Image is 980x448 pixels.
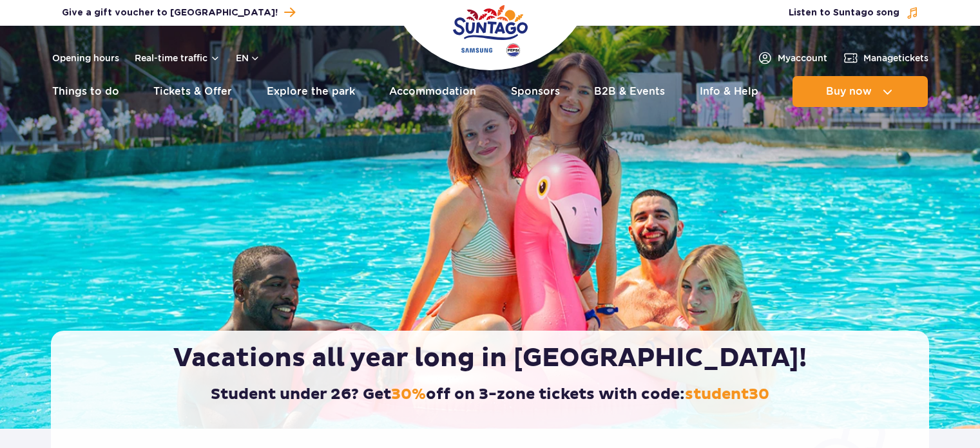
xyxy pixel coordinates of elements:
span: student30 [685,385,769,404]
a: Sponsors [511,76,560,107]
button: Buy now [793,76,928,107]
a: Things to do [52,76,119,107]
a: Accommodation [389,76,476,107]
a: Opening hours [52,52,119,64]
h2: Student under 26? Get off on 3-zone tickets with code: [78,385,902,404]
h1: Vacations all year long in [GEOGRAPHIC_DATA]! [78,342,902,375]
button: Listen to Suntago song [789,6,919,19]
span: Buy now [826,86,872,97]
span: Manage tickets [863,52,928,64]
button: Real-time traffic [135,53,220,63]
a: Tickets & Offer [153,76,232,107]
button: en [236,52,260,64]
a: Give a gift voucher to [GEOGRAPHIC_DATA]! [62,4,295,21]
span: My account [778,52,827,64]
a: Explore the park [267,76,355,107]
span: Give a gift voucher to [GEOGRAPHIC_DATA]! [62,6,278,19]
a: Info & Help [700,76,758,107]
a: B2B & Events [594,76,665,107]
span: Listen to Suntago song [789,6,899,19]
a: Myaccount [757,50,827,66]
a: Managetickets [843,50,928,66]
span: 30% [391,385,426,404]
